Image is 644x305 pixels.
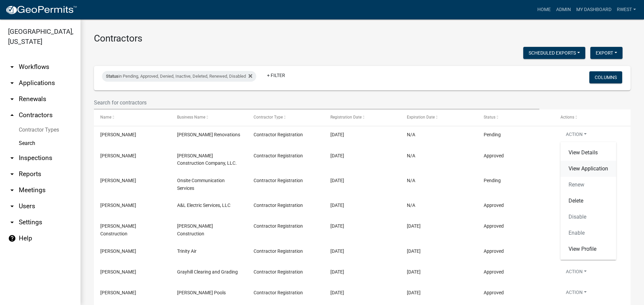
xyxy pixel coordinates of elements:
[407,223,421,229] span: 12/31/2025
[330,290,344,295] span: 07/29/2025
[254,223,303,229] span: Contractor Registration
[554,109,631,126] datatable-header-cell: Actions
[407,153,415,158] span: N/A
[407,269,421,275] span: 12/31/2025
[8,218,16,226] i: arrow_drop_down
[560,115,574,120] span: Actions
[484,115,495,120] span: Status
[100,248,136,254] span: Robert Eubanks
[560,142,616,260] div: Action
[171,109,248,126] datatable-header-cell: Business Name
[484,153,504,158] span: Approved
[324,109,401,126] datatable-header-cell: Registration Date
[330,248,344,254] span: 08/01/2025
[330,132,344,137] span: 09/03/2025
[407,203,415,208] span: N/A
[8,186,16,194] i: arrow_drop_down
[254,290,303,295] span: Contractor Registration
[177,203,230,208] span: A&L Electric Services, LLC
[100,178,136,183] span: Kyle Galloway
[177,269,238,275] span: Grayhill Clearing and Grading
[262,69,290,81] a: + Filter
[254,132,303,137] span: Contractor Registration
[477,109,554,126] datatable-header-cell: Status
[8,79,16,87] i: arrow_drop_down
[614,3,639,16] a: rwest
[407,290,421,295] span: 12/31/2025
[484,290,504,295] span: Approved
[8,202,16,210] i: arrow_drop_down
[484,132,501,137] span: Pending
[330,115,362,120] span: Registration Date
[254,178,303,183] span: Contractor Registration
[535,3,553,16] a: Home
[330,223,344,229] span: 08/11/2025
[177,290,226,295] span: Boscoe's Pools
[106,74,118,79] span: Status
[100,290,136,295] span: Larry Carr
[484,178,501,183] span: Pending
[330,178,344,183] span: 08/25/2025
[589,71,622,83] button: Columns
[560,268,592,278] button: Action
[94,33,631,44] h3: Contractors
[523,47,585,59] button: Scheduled Exports
[177,178,225,191] span: Onsite Communication Services
[560,289,592,299] button: Action
[560,145,616,161] a: View Details
[330,153,344,158] span: 08/26/2025
[560,161,616,177] a: View Application
[560,241,616,257] a: View Profile
[407,132,415,137] span: N/A
[177,153,237,166] span: Cooley Construction Company, LLC.
[177,223,213,236] span: Keeble Construction
[8,111,16,119] i: arrow_drop_up
[100,203,136,208] span: Eric Cowart
[254,153,303,158] span: Contractor Registration
[100,153,136,158] span: Joseph Cooley
[400,109,477,126] datatable-header-cell: Expiration Date
[484,203,504,208] span: Approved
[94,96,539,109] input: Search for contractors
[484,248,504,254] span: Approved
[574,3,614,16] a: My Dashboard
[8,154,16,162] i: arrow_drop_down
[484,269,504,275] span: Approved
[247,109,324,126] datatable-header-cell: Contractor Type
[254,203,303,208] span: Contractor Registration
[407,115,435,120] span: Expiration Date
[560,131,592,141] button: Action
[330,203,344,208] span: 08/14/2025
[254,269,303,275] span: Contractor Registration
[8,170,16,178] i: arrow_drop_down
[407,248,421,254] span: 12/31/2025
[330,269,344,275] span: 07/31/2025
[100,132,136,137] span: Dewayne Ivey
[254,248,303,254] span: Contractor Registration
[8,95,16,103] i: arrow_drop_down
[100,115,111,120] span: Name
[100,223,136,236] span: Keeble Construction
[8,234,16,242] i: help
[102,71,256,82] div: in Pending, Approved, Denied, Inactive, Deleted, Renewed, Disabled
[100,269,136,275] span: Dianna Cotton
[94,109,171,126] datatable-header-cell: Name
[484,223,504,229] span: Approved
[177,132,240,137] span: Ben Hill Renovations
[407,178,415,183] span: N/A
[553,3,574,16] a: Admin
[590,47,623,59] button: Export
[177,115,205,120] span: Business Name
[8,63,16,71] i: arrow_drop_down
[560,193,616,209] a: Delete
[254,115,283,120] span: Contractor Type
[177,248,197,254] span: Trinity Air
